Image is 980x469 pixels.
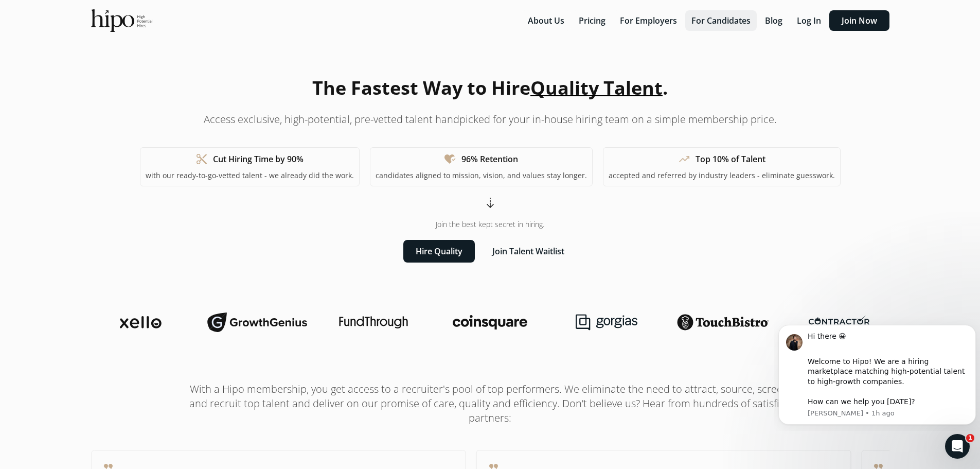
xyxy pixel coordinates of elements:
iframe: Intercom live chat [945,434,970,459]
a: Log In [791,15,829,26]
a: About Us [522,15,573,26]
span: trending_up [678,153,690,165]
span: Quality Talent [530,75,663,100]
p: with our ready-to-go-vetted talent - we already did the work. [146,170,354,181]
h1: 96% Retention [461,153,518,165]
p: candidates aligned to mission, vision, and values stay longer. [376,170,587,181]
button: For Employers [614,10,683,31]
a: Join Now [829,15,889,26]
iframe: Intercom notifications message [774,316,980,431]
a: For Candidates [685,15,759,26]
button: Join Now [829,10,889,31]
img: growthgenius-logo [207,312,307,333]
img: xello-logo [120,316,162,328]
button: About Us [522,10,571,31]
img: touchbistro-logo [677,314,769,331]
button: Log In [791,10,827,31]
h1: The Fastest Way to Hire . [312,74,668,102]
img: coinsquare-logo [453,315,527,329]
h1: Top 10% of Talent [696,153,765,165]
span: content_cut [195,153,208,165]
h1: Cut Hiring Time by 90% [213,153,304,165]
p: Access exclusive, high-potential, pre-vetted talent handpicked for your in-house hiring team on a... [204,112,777,127]
h1: With a Hipo membership, you get access to a recruiter's pool of top performers. We eliminate the ... [182,382,799,425]
img: official-logo [91,9,152,32]
a: For Employers [614,15,685,26]
a: Pricing [573,15,614,26]
button: Join Talent Waitlist [480,240,577,263]
span: heart_check [444,153,456,165]
button: Hire Quality [403,240,475,263]
img: contractor-compliance-logo [809,315,869,329]
img: fundthrough-logo [339,316,408,328]
button: Blog [759,10,789,31]
span: Join the best kept secret in hiring. [436,219,544,230]
p: accepted and referred by industry leaders - eliminate guesswork. [609,170,835,181]
a: Blog [759,15,791,26]
span: 1 [966,434,974,442]
button: For Candidates [685,10,757,31]
span: arrow_cool_down [484,197,496,209]
button: Pricing [573,10,612,31]
img: gorgias-logo [576,314,637,331]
